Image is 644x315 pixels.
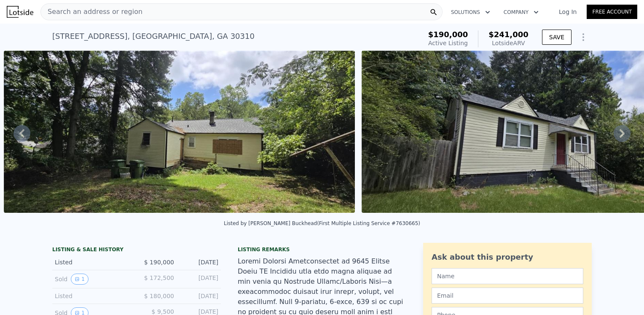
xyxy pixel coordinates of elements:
[432,268,583,284] input: Name
[575,29,592,46] button: Show Options
[144,274,174,281] span: $ 172,500
[181,292,218,300] div: [DATE]
[41,7,142,17] span: Search an address or region
[238,246,406,253] div: Listing remarks
[432,251,583,263] div: Ask about this property
[542,30,572,45] button: SAVE
[428,40,468,46] span: Active Listing
[4,51,355,213] img: Sale: 167426058 Parcel: 13323622
[181,274,218,285] div: [DATE]
[224,220,420,226] div: Listed by [PERSON_NAME] Buckhead (First Multiple Listing Service #7630665)
[587,5,637,19] a: Free Account
[55,258,130,266] div: Listed
[52,30,255,42] div: [STREET_ADDRESS] , [GEOGRAPHIC_DATA] , GA 30310
[181,258,218,266] div: [DATE]
[55,274,130,285] div: Sold
[428,30,468,39] span: $190,000
[52,246,221,255] div: LISTING & SALE HISTORY
[144,293,174,299] span: $ 180,000
[71,274,89,285] button: View historical data
[444,5,497,20] button: Solutions
[144,259,174,266] span: $ 190,000
[488,39,529,47] div: Lotside ARV
[152,308,174,315] span: $ 9,500
[488,30,529,39] span: $241,000
[432,288,583,304] input: Email
[549,8,587,16] a: Log In
[497,5,545,20] button: Company
[7,6,33,18] img: Lotside
[55,292,130,300] div: Listed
